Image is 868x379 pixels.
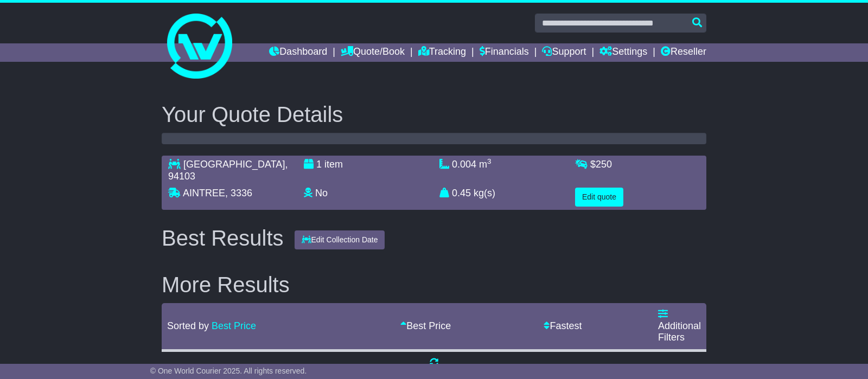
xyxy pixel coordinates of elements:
button: Edit Collection Date [295,230,385,249]
span: , 94103 [168,159,288,182]
a: Fastest [544,320,582,331]
span: 1 [316,159,322,170]
a: Financials [480,43,529,62]
a: Support [542,43,586,62]
sup: 3 [487,157,492,165]
span: [GEOGRAPHIC_DATA] [183,159,285,170]
h2: More Results [162,273,706,297]
span: © One World Courier 2025. All rights reserved. [150,367,307,375]
span: item [324,159,343,170]
span: 250 [596,159,612,170]
a: Reseller [661,43,706,62]
div: Best Results [156,226,289,250]
a: Settings [599,43,647,62]
span: AINTREE [183,188,225,198]
a: Quote/Book [341,43,405,62]
a: Best Price [400,320,451,331]
span: , 3336 [225,188,252,198]
a: Best Price [212,320,256,331]
span: No [315,188,328,198]
span: kg(s) [474,188,495,198]
a: Dashboard [269,43,327,62]
a: Additional Filters [658,309,701,343]
a: Tracking [418,43,466,62]
h2: Your Quote Details [162,102,706,126]
span: 0.004 [452,159,476,170]
button: Edit quote [575,188,623,207]
span: 0.45 [452,188,471,198]
span: Sorted by [167,320,209,331]
span: m [479,159,492,170]
span: $ [590,159,612,170]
